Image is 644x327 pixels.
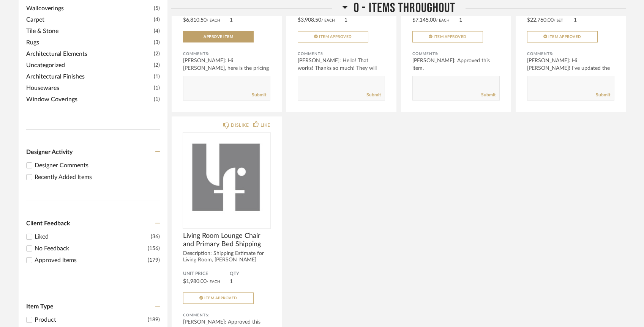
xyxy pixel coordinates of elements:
[148,244,160,253] div: (156)
[554,19,563,22] span: / Set
[459,17,462,23] span: 1
[574,17,577,23] span: 1
[35,244,148,253] div: No Feedback
[154,95,160,104] span: (1)
[154,27,160,35] span: (4)
[26,220,70,226] span: Client Feedback
[298,57,385,80] div: [PERSON_NAME]: Hello! That works! Thanks so much! They will come ba...
[412,31,483,42] button: Item Approved
[183,50,270,58] div: Comments:
[183,250,270,270] div: Description: Shipping Estimate for Living Room, [PERSON_NAME] Lounge Chairs...
[35,161,160,170] div: Designer Comments
[26,95,152,104] span: Window Coverings
[412,17,436,23] span: $7,145.00
[183,311,270,319] div: Comments:
[230,17,233,23] span: 1
[26,72,152,81] span: Architectural Finishes
[344,17,347,23] span: 1
[527,31,598,42] button: Item Approved
[230,271,270,277] span: QTY
[26,38,152,47] span: Rugs
[207,19,220,22] span: / Each
[321,19,335,22] span: / Each
[596,92,610,98] a: Submit
[527,57,614,80] div: [PERSON_NAME]: Hi [PERSON_NAME]! I've updated the pricing and added the ...
[204,35,233,39] span: Approve Item
[436,19,450,22] span: / Each
[412,57,500,72] div: [PERSON_NAME]: Approved this item.
[26,149,73,155] span: Designer Activity
[154,4,160,13] span: (5)
[527,17,554,23] span: $22,760.00
[298,31,368,42] button: Item Approved
[26,83,152,93] span: Housewares
[204,296,237,300] span: Item Approved
[35,256,148,265] div: Approved Items
[26,4,152,13] span: Wallcoverings
[154,50,160,58] span: (2)
[434,35,467,39] span: Item Approved
[183,57,270,80] div: [PERSON_NAME]: Hi [PERSON_NAME], here is the pricing for Fiber Seal Stain protecta...
[183,17,207,23] span: $6,810.50
[183,232,270,248] span: Living Room Lounge Chair and Primary Bed Shipping
[183,279,207,284] span: $1,980.00
[148,315,160,324] div: (189)
[298,50,385,58] div: Comments:
[298,17,321,23] span: $3,908.50
[183,292,254,304] button: Item Approved
[207,280,220,284] span: / Each
[26,49,152,58] span: Architectural Elements
[151,232,160,241] div: (36)
[26,303,54,310] span: Item Type
[183,31,254,42] button: Approve Item
[26,27,152,36] span: Tile & Stone
[154,61,160,69] span: (2)
[26,15,152,24] span: Carpet
[26,61,152,70] span: Uncategorized
[230,279,233,284] span: 1
[35,173,160,182] div: Recently Added Items
[183,133,270,228] img: undefined
[481,92,496,98] a: Submit
[231,121,249,129] div: DISLIKE
[412,50,500,58] div: Comments:
[154,84,160,92] span: (1)
[319,35,352,39] span: Item Approved
[154,16,160,24] span: (4)
[366,92,381,98] a: Submit
[527,50,614,58] div: Comments:
[548,35,581,39] span: Item Approved
[183,271,230,277] span: Unit Price
[35,315,148,324] div: Product
[260,121,270,129] div: LIKE
[154,38,160,47] span: (3)
[35,232,151,241] div: Liked
[252,92,266,98] a: Submit
[148,256,160,265] div: (179)
[154,72,160,81] span: (1)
